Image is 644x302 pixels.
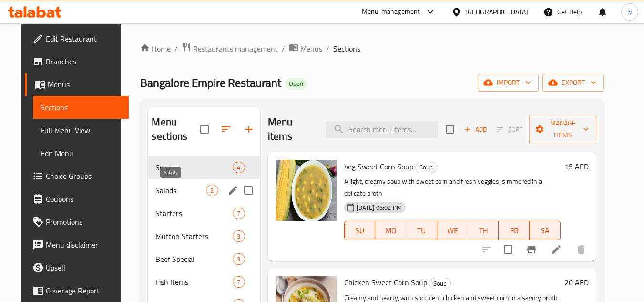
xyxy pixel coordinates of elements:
[25,233,129,256] a: Menu disclaimer
[499,221,530,240] button: FR
[25,73,129,96] a: Menus
[25,187,129,210] a: Coupons
[41,102,121,113] span: Sections
[289,42,322,55] a: Menus
[148,179,260,202] div: Salads2edit
[344,221,376,240] button: SU
[468,221,499,240] button: TH
[33,142,129,165] a: Edit Menu
[233,255,244,264] span: 3
[551,244,562,255] a: Edit menu item
[353,203,406,212] span: [DATE] 06:02 PM
[437,221,468,240] button: WE
[326,43,329,54] li: /
[416,162,437,173] span: Soup
[533,224,557,238] span: SA
[530,221,561,240] button: SA
[344,159,413,174] span: Veg Sweet Corn Soup
[550,77,596,89] span: export
[429,278,450,289] span: Soup
[268,115,315,144] h2: Menu items
[542,74,604,92] button: export
[155,185,206,196] span: Salads
[564,160,589,173] h6: 15 AED
[152,115,200,144] h2: Menu sections
[148,225,260,248] div: Mutton Starters3
[148,156,260,179] div: Soup4
[344,275,427,290] span: Chicken Sweet Corn Soup
[441,224,464,238] span: WE
[140,72,281,94] span: Bangalore Empire Restaurant
[155,230,233,242] span: Mutton Starters
[41,125,121,136] span: Full Menu View
[155,253,233,265] span: Beef Special
[233,232,244,241] span: 3
[333,43,360,54] span: Sections
[46,33,121,44] span: Edit Restaurant
[300,43,322,54] span: Menus
[193,43,278,54] span: Restaurants management
[472,224,495,238] span: TH
[174,43,178,54] li: /
[502,224,526,238] span: FR
[460,122,491,137] button: Add
[348,224,372,238] span: SU
[237,118,260,141] button: Add section
[233,163,244,172] span: 4
[148,248,260,271] div: Beef Special3
[564,276,589,289] h6: 20 AED
[46,262,121,273] span: Upsell
[465,7,528,17] div: [GEOGRAPHIC_DATA]
[25,210,129,233] a: Promotions
[462,124,488,135] span: Add
[148,202,260,225] div: Starters7
[233,276,245,288] div: items
[478,74,539,92] button: import
[25,50,129,73] a: Branches
[520,238,543,261] button: Branch-specific-item
[140,42,604,55] nav: breadcrumb
[233,209,244,218] span: 7
[155,162,233,173] span: Soup
[155,208,233,219] span: Starters
[46,216,121,228] span: Promotions
[46,56,121,67] span: Branches
[46,170,121,182] span: Choice Groups
[415,162,437,173] div: Soup
[570,238,593,261] button: delete
[25,279,129,302] a: Coverage Report
[344,176,561,199] p: A light, creamy soup with sweet corn and fresh veggies, simmered in a delicate broth
[46,193,121,205] span: Coupons
[440,119,460,139] span: Select section
[46,285,121,296] span: Coverage Report
[285,80,307,88] span: Open
[282,43,285,54] li: /
[206,186,217,195] span: 2
[25,165,129,187] a: Choice Groups
[498,240,518,260] span: Select to update
[48,79,121,90] span: Menus
[25,256,129,279] a: Upsell
[46,239,121,250] span: Menu disclaimer
[276,160,337,221] img: Veg Sweet Corn Soup
[537,117,589,141] span: Manage items
[233,162,245,173] div: items
[226,183,240,198] button: edit
[491,122,529,137] span: Select section first
[41,147,121,159] span: Edit Menu
[233,230,245,242] div: items
[33,96,129,119] a: Sections
[25,27,129,50] a: Edit Restaurant
[233,278,244,287] span: 7
[140,43,171,54] a: Home
[33,119,129,142] a: Full Menu View
[155,276,233,288] span: Fish Items
[627,7,632,17] span: N
[375,221,406,240] button: MO
[379,224,402,238] span: MO
[182,42,278,55] a: Restaurants management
